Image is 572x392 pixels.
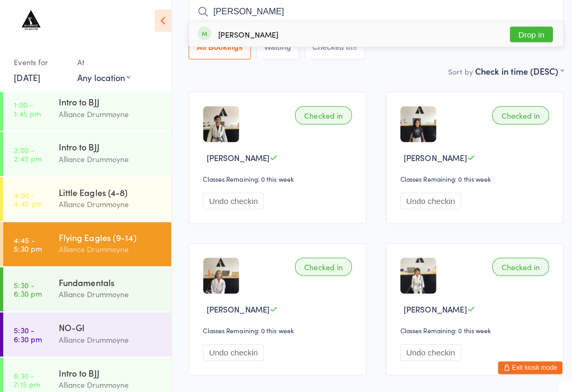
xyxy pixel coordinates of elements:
div: Check in time (DESC) [468,69,556,81]
span: [PERSON_NAME] [398,305,460,316]
div: Checked in [291,260,347,278]
div: Intro to BJJ [58,100,160,112]
img: image1680760802.png [395,260,430,295]
span: [PERSON_NAME] [203,305,266,316]
div: Alliance Drummoyne [58,290,160,302]
div: Classes Remaining: 0 this week [200,177,350,186]
div: At [76,58,129,76]
button: Undo checkin [395,195,454,212]
img: Alliance Drummoyne [11,8,50,48]
img: image1674449808.png [200,260,236,295]
button: Checked in9 [300,40,360,64]
div: Classes Remaining: 0 this week [395,177,544,186]
a: 5:30 -6:30 pmFundamentalsAlliance Drummoyne [3,269,169,313]
div: Alliance Drummoyne [58,201,160,213]
div: Checked in [291,110,347,128]
div: Alliance Drummoyne [58,379,160,391]
div: Flying Eagles (9-14) [58,234,160,245]
time: 4:45 - 5:30 pm [14,238,41,255]
time: 5:30 - 6:30 pm [14,282,41,299]
div: [PERSON_NAME] [215,35,274,43]
button: Drop in [503,32,545,47]
span: [PERSON_NAME] [398,155,460,166]
time: 6:30 - 7:15 pm [14,371,40,388]
div: Alliance Drummoyne [58,334,160,346]
img: image1676535926.png [395,110,430,146]
button: Undo checkin [200,195,260,212]
div: Events for [14,58,66,76]
a: 1:00 -1:45 pmIntro to BJJAlliance Drummoyne [3,91,169,135]
a: 2:00 -2:45 pmIntro to BJJAlliance Drummoyne [3,136,169,179]
button: All Bookings [186,40,247,64]
div: Alliance Drummoyne [58,112,160,124]
span: [PERSON_NAME] [203,155,266,166]
div: 9 [347,48,352,56]
img: image1676535953.png [200,110,236,146]
div: Classes Remaining: 0 this week [200,326,350,335]
div: NO-GI [58,323,160,334]
div: Little Eagles (4-8) [58,189,160,201]
time: 5:30 - 6:30 pm [14,327,41,344]
button: Exit kiosk mode [491,362,555,375]
div: Fundamentals [58,278,160,290]
a: 4:45 -5:30 pmFlying Eagles (9-14)Alliance Drummoyne [3,225,169,268]
label: Sort by [442,70,466,81]
a: 4:00 -4:45 pmLittle Eagles (4-8)Alliance Drummoyne [3,180,169,224]
time: 4:00 - 4:45 pm [14,193,42,210]
div: Checked in [485,110,541,128]
input: Search [186,5,556,29]
div: Alliance Drummoyne [58,245,160,257]
button: Waiting [253,40,295,64]
div: Intro to BJJ [58,145,160,156]
div: Classes Remaining: 0 this week [395,326,544,335]
a: [DATE] [14,76,40,87]
div: Alliance Drummoyne [58,156,160,168]
time: 2:00 - 2:45 pm [14,149,41,166]
div: Intro to BJJ [58,367,160,379]
time: 1:00 - 1:45 pm [14,104,40,121]
button: Undo checkin [395,345,454,361]
div: Checked in [485,260,541,278]
div: Any location [76,76,129,87]
button: Undo checkin [200,345,260,361]
a: 5:30 -6:30 pmNO-GIAlliance Drummoyne [3,314,169,357]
